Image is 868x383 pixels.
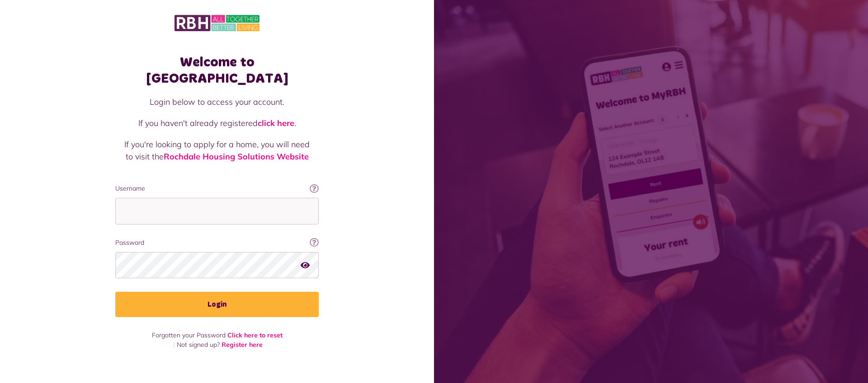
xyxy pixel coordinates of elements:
span: Forgotten your Password [152,331,226,339]
p: If you haven't already registered . [124,117,310,129]
p: If you're looking to apply for a home, you will need to visit the [124,138,310,163]
span: Not signed up? [177,341,220,349]
a: Rochdale Housing Solutions Website [164,151,309,162]
a: Click here to reset [227,331,283,339]
a: click here [258,118,294,128]
img: MyRBH [175,14,259,33]
label: Username [115,184,319,193]
label: Password [115,238,319,248]
p: Login below to access your account. [124,96,310,108]
h1: Welcome to [GEOGRAPHIC_DATA] [115,54,319,87]
button: Login [115,292,319,317]
a: Register here [222,341,263,349]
